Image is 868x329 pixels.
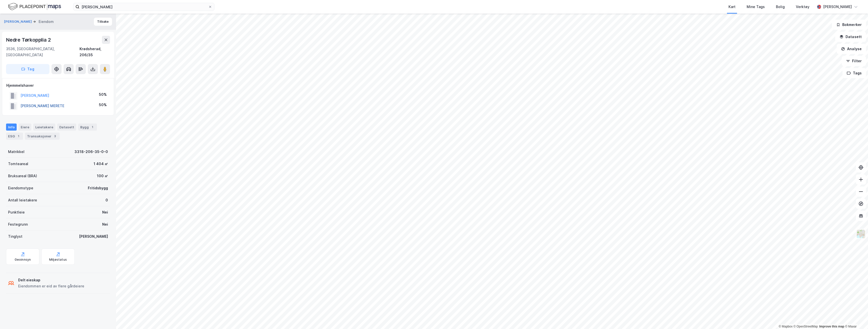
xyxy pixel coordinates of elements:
[94,18,112,26] button: Tilbake
[8,2,61,11] img: logo.f888ab2527a4732fd821a326f86c7f29.svg
[19,124,31,131] div: Eiere
[779,325,793,328] a: Mapbox
[99,92,107,98] div: 50%
[102,209,108,215] div: Nei
[843,305,868,329] iframe: Chat Widget
[57,124,76,131] div: Datasett
[8,161,28,167] div: Tomteareal
[6,64,49,74] button: Tag
[74,149,108,155] div: 3318-206-35-0-0
[25,133,60,140] div: Transaksjoner
[8,149,24,155] div: Matrikkel
[747,4,765,10] div: Mine Tags
[6,46,79,58] div: 3536, [GEOGRAPHIC_DATA], [GEOGRAPHIC_DATA]
[6,133,23,140] div: ESG
[94,161,108,167] div: 1 404 ㎡
[843,68,866,78] button: Tags
[837,44,866,54] button: Analyse
[835,32,866,42] button: Datasett
[99,102,107,108] div: 50%
[49,258,67,262] div: Miljøstatus
[39,19,54,25] div: Eiendom
[8,233,22,240] div: Tinglyst
[6,36,52,44] div: Nedre Tørkopplia 2
[105,197,108,203] div: 0
[8,173,37,179] div: Bruksareal (BRA)
[819,325,844,328] a: Improve this map
[832,20,866,30] button: Bokmerker
[33,124,55,131] div: Leietakere
[16,134,21,139] div: 1
[8,209,25,215] div: Punktleie
[78,124,97,131] div: Bygg
[823,4,852,10] div: [PERSON_NAME]
[102,221,108,227] div: Nei
[6,124,17,131] div: Info
[856,229,866,239] img: Z
[18,277,84,283] div: Delt eieskap
[843,305,868,329] div: Kontrollprogram for chat
[97,173,108,179] div: 100 ㎡
[796,4,809,10] div: Verktøy
[88,185,108,191] div: Fritidsbygg
[842,56,866,66] button: Filter
[6,82,110,88] div: Hjemmelshaver
[52,134,58,139] div: 3
[79,233,108,240] div: [PERSON_NAME]
[8,221,28,227] div: Festegrunn
[794,325,818,328] a: OpenStreetMap
[90,125,95,130] div: 1
[8,197,37,203] div: Antall leietakere
[79,46,110,58] div: Krødsherad, 206/35
[728,4,736,10] div: Kart
[79,3,208,11] input: Søk på adresse, matrikkel, gårdeiere, leietakere eller personer
[776,4,785,10] div: Bolig
[15,258,31,262] div: Geoinnsyn
[4,19,33,24] button: [PERSON_NAME]
[8,185,33,191] div: Eiendomstype
[18,283,84,289] div: Eiendommen er eid av flere gårdeiere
